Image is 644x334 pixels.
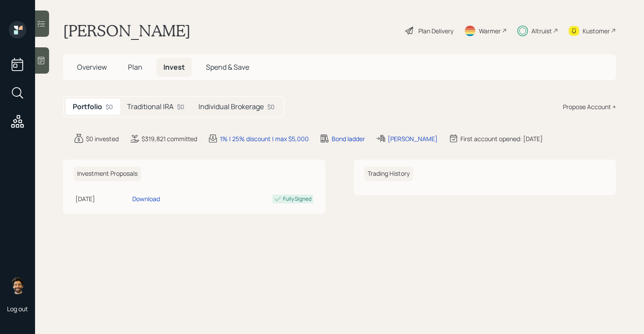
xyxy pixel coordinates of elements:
[388,134,438,143] div: [PERSON_NAME]
[531,26,552,36] div: Altruist
[583,26,610,36] div: Kustomer
[142,134,197,143] div: $319,821 committed
[128,62,142,72] span: Plan
[460,134,543,143] div: First account opened: [DATE]
[73,103,102,111] h5: Portfolio
[7,305,28,313] div: Log out
[364,167,413,181] h6: Trading History
[106,102,113,111] div: $0
[77,62,107,72] span: Overview
[267,102,275,111] div: $0
[206,62,249,72] span: Spend & Save
[163,62,185,72] span: Invest
[220,134,309,143] div: 1% | 25% discount | max $5,000
[132,194,160,203] div: Download
[9,277,26,294] img: eric-schwartz-headshot.png
[63,21,191,40] h1: [PERSON_NAME]
[479,26,501,36] div: Warmer
[563,102,616,111] div: Propose Account +
[332,134,365,143] div: Bond ladder
[86,134,119,143] div: $0 invested
[75,194,129,203] div: [DATE]
[283,195,311,203] div: Fully Signed
[127,103,173,111] h5: Traditional IRA
[418,26,453,36] div: Plan Delivery
[177,102,184,111] div: $0
[198,103,264,111] h5: Individual Brokerage
[74,167,141,181] h6: Investment Proposals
